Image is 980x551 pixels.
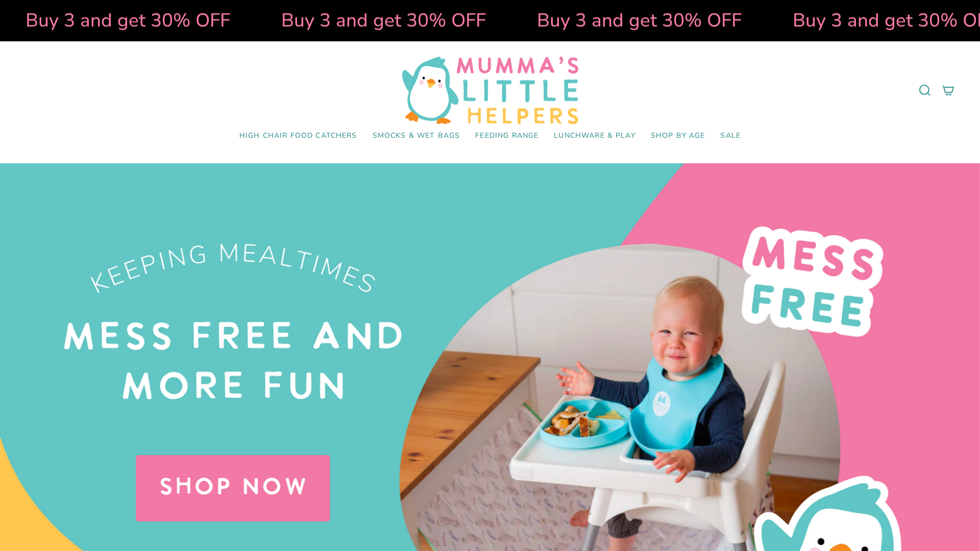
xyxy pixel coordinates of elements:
[554,132,635,140] span: Lunchware & Play
[475,132,538,140] span: Feeding Range
[232,124,365,148] a: High Chair Food Catchers
[402,57,578,124] img: Mumma’s Little Helpers
[239,132,357,140] span: High Chair Food Catchers
[651,132,705,140] span: Shop by Age
[546,124,643,148] a: Lunchware & Play
[532,8,737,33] strong: Buy 3 and get 30% OFF
[373,132,460,140] span: Smocks & Wet Bags
[713,124,748,148] a: SALE
[468,124,546,148] a: Feeding Range
[365,124,468,148] a: Smocks & Wet Bags
[643,124,713,148] a: Shop by Age
[20,8,225,33] strong: Buy 3 and get 30% OFF
[720,132,741,140] span: SALE
[276,8,481,33] strong: Buy 3 and get 30% OFF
